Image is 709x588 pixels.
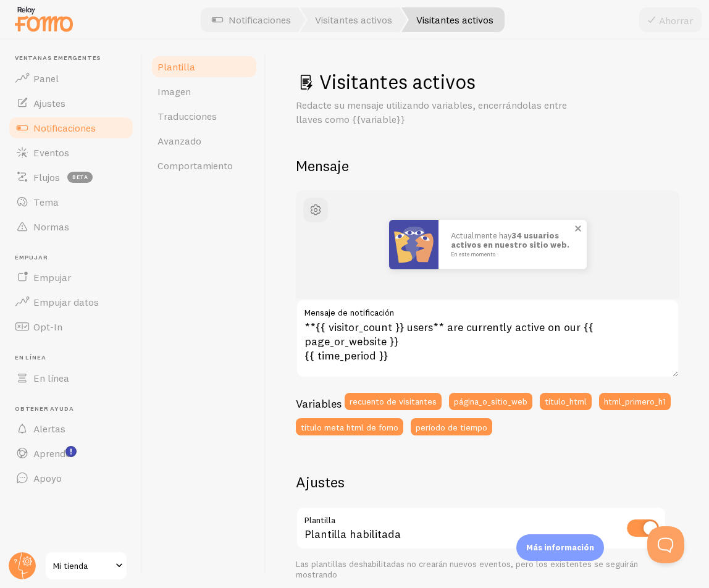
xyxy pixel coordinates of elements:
[604,395,666,406] font: html_primero_h1
[296,397,342,411] font: Variables
[451,230,569,249] font: 34 usuarios activos en nuestro sitio web.
[296,99,567,125] font: Redacte su mensaje utilizando variables, encerrándolas entre llaves como {{variable}}
[150,104,258,128] a: Traducciones
[33,122,96,134] font: Notificaciones
[7,190,135,214] a: Tema
[7,416,135,441] a: Alertas
[7,165,135,190] a: Flujos beta
[296,558,638,581] font: Las plantillas deshabilitadas no crearán nuevos eventos, pero los existentes se seguirán mostrando
[319,70,476,94] font: Visitantes activos
[449,393,532,410] button: página_o_sitio_web
[416,421,487,432] font: período de tiempo
[296,156,349,175] font: Mensaje
[411,418,492,435] button: período de tiempo
[33,196,59,208] font: Tema
[516,534,604,561] div: Más información
[33,296,99,308] font: Empujar datos
[157,110,217,122] font: Traducciones
[157,135,201,147] font: Avanzado
[7,366,135,390] a: En línea
[157,85,191,98] font: Imagen
[7,441,135,466] a: Aprender
[540,393,592,410] button: título_html
[33,372,69,384] font: En línea
[33,447,74,460] font: Aprender
[389,220,438,269] img: Fomo
[7,91,135,115] a: Ajustes
[7,66,135,91] a: Panel
[7,314,135,339] a: Opt-In
[150,79,258,104] a: Imagen
[350,395,437,406] font: recuento de visitantes
[7,115,135,140] a: Notificaciones
[15,54,101,62] font: Ventanas emergentes
[304,307,394,318] font: Mensaje de notificación
[7,214,135,239] a: Normas
[599,393,671,410] button: html_primero_h1
[13,3,75,35] img: fomo-relay-logo-orange.svg
[33,422,65,435] font: Alertas
[647,526,684,563] iframe: Ayuda Scout Beacon - Abierto
[150,54,258,79] a: Plantilla
[451,251,495,258] font: En este momento
[301,421,398,432] font: título meta html de fomo
[72,174,88,180] font: beta
[454,395,527,406] font: página_o_sitio_web
[33,97,65,109] font: Ajustes
[296,418,403,435] button: título meta html de fomo
[451,230,512,240] font: Actualmente hay
[15,353,46,361] font: En línea
[7,290,135,314] a: Empujar datos
[296,472,345,491] font: Ajustes
[15,405,73,413] font: Obtener ayuda
[545,395,587,406] font: título_html
[7,140,135,165] a: Eventos
[15,253,48,261] font: Empujar
[44,551,128,581] a: Mi tienda
[157,159,233,172] font: Comportamiento
[7,265,135,290] a: Empujar
[157,61,195,73] font: Plantilla
[304,527,401,541] font: Plantilla habilitada
[33,72,59,85] font: Panel
[150,128,258,153] a: Avanzado
[345,393,442,410] button: recuento de visitantes
[33,321,62,333] font: Opt-In
[7,466,135,490] a: Apoyo
[33,171,60,183] font: Flujos
[526,542,594,552] font: Más información
[33,146,69,159] font: Eventos
[33,220,69,233] font: Normas
[33,472,62,484] font: Apoyo
[33,271,71,283] font: Empujar
[150,153,258,178] a: Comportamiento
[53,560,88,571] font: Mi tienda
[65,446,77,457] svg: ¡Mira los nuevos tutoriales de funciones!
